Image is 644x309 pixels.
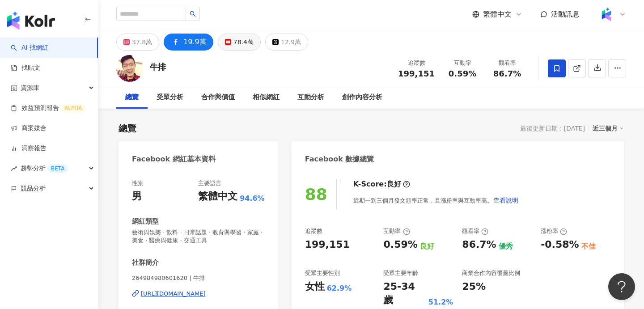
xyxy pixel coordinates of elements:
div: 繁體中文 [198,190,237,203]
span: 查看說明 [493,197,518,204]
div: 網紅類型 [132,217,159,226]
div: 62.9% [327,284,352,293]
img: Kolr%20app%20icon%20%281%29.png [598,6,615,23]
div: 近三個月 [593,123,624,134]
div: 追蹤數 [398,59,435,68]
div: 0.59% [383,238,417,252]
div: 78.4萬 [233,36,254,48]
a: 洞察報告 [11,144,47,153]
span: 264984980601620 | 牛排 [132,274,265,282]
div: 19.9萬 [183,36,207,48]
div: Facebook 網紅基本資料 [132,154,216,164]
div: 51.2% [428,297,453,307]
div: 性別 [132,179,144,187]
span: 繁體中文 [483,9,512,19]
div: 總覽 [119,122,136,135]
div: 25-34 歲 [383,280,426,308]
div: 受眾主要年齡 [383,269,418,277]
span: 94.6% [240,194,265,203]
div: 總覽 [125,92,139,103]
div: 互動率 [445,59,479,68]
div: 觀看率 [462,227,488,235]
div: 良好 [420,241,434,251]
span: 趨勢分析 [21,158,68,178]
span: rise [11,165,17,172]
div: 25% [462,280,486,294]
div: 86.7% [462,238,496,252]
a: 找貼文 [11,63,40,72]
span: 資源庫 [21,78,39,98]
a: 商案媒合 [11,124,47,133]
span: 競品分析 [21,178,46,199]
div: 互動分析 [297,92,324,103]
div: -0.58% [541,238,579,252]
div: 漲粉率 [541,227,567,235]
a: searchAI 找網紅 [11,43,48,52]
div: Facebook 數據總覽 [305,154,374,164]
span: 活動訊息 [551,10,580,18]
a: 效益預測報告ALPHA [11,104,85,113]
button: 19.9萬 [164,34,213,51]
span: 0.59% [449,69,476,78]
div: 37.8萬 [132,36,152,48]
a: [URL][DOMAIN_NAME] [132,290,265,298]
div: 良好 [387,179,401,189]
div: 社群簡介 [132,258,159,267]
span: 藝術與娛樂 · 飲料 · 日常話題 · 教育與學習 · 家庭 · 美食 · 醫療與健康 · 交通工具 [132,229,265,245]
button: 查看說明 [493,191,519,209]
button: 12.9萬 [265,34,308,51]
iframe: Help Scout Beacon - Open [608,273,635,300]
div: 受眾分析 [157,92,183,103]
div: 優秀 [499,241,513,251]
div: K-Score : [353,179,410,189]
div: 女性 [305,280,325,294]
span: 199,151 [398,69,435,78]
img: logo [7,12,55,30]
div: 88 [305,185,327,203]
div: 相似網紅 [253,92,280,103]
button: 78.4萬 [218,34,261,51]
div: 最後更新日期：[DATE] [520,125,585,132]
span: 86.7% [493,69,521,78]
div: 追蹤數 [305,227,322,235]
button: 37.8萬 [116,34,159,51]
div: 199,151 [305,238,350,252]
div: 牛排 [150,61,166,72]
div: 不佳 [581,241,596,251]
img: KOL Avatar [116,55,143,82]
div: 受眾主要性別 [305,269,340,277]
div: [URL][DOMAIN_NAME] [141,290,206,298]
div: 12.9萬 [281,36,301,48]
div: BETA [47,164,68,173]
div: 互動率 [383,227,410,235]
div: 近期一到三個月發文頻率正常，且漲粉率與互動率高。 [353,191,519,209]
div: 男 [132,190,142,203]
div: 創作內容分析 [342,92,382,103]
div: 主要語言 [198,179,221,187]
div: 觀看率 [490,59,524,68]
div: 商業合作內容覆蓋比例 [462,269,520,277]
div: 合作與價值 [201,92,235,103]
span: search [190,11,196,17]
